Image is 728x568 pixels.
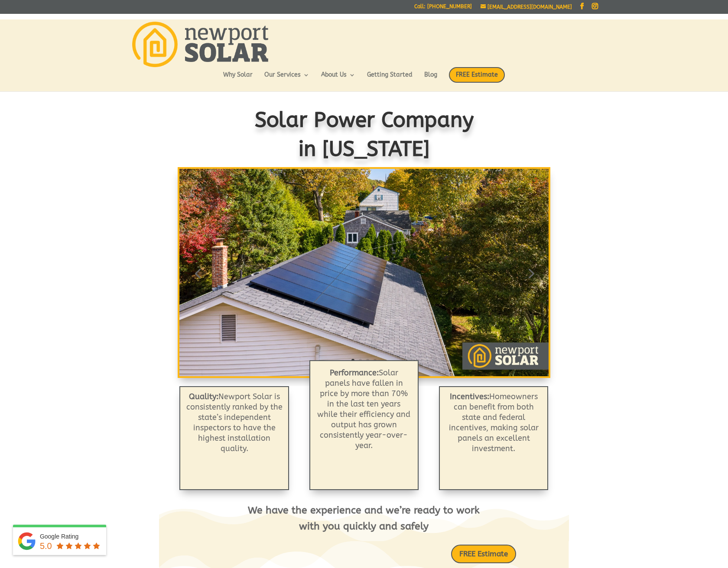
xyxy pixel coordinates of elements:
span: Newport Solar is consistently ranked by the state’s independent inspectors to have the highest in... [186,392,283,453]
img: Newport Solar | Solar Energy Optimized. [132,22,268,67]
a: Blog [424,72,437,87]
a: 4 [374,359,377,362]
a: [EMAIL_ADDRESS][DOMAIN_NAME] [481,4,572,10]
span: FREE Estimate [449,67,505,83]
span: Solar Power Company in [US_STATE] [254,108,474,161]
a: Our Services [264,72,309,87]
a: FREE Estimate [449,67,505,91]
p: Homeowners can benefit from both state and federal incentives, making solar panels an excellent i... [444,391,543,454]
strong: Incentives: [450,392,489,401]
a: 2 [359,359,362,362]
a: Call: [PHONE_NUMBER] [414,4,472,13]
a: Getting Started [367,72,413,87]
a: About Us [321,72,355,87]
div: Google Rating [40,532,102,541]
a: 1 [351,359,354,362]
a: 3 [366,359,369,362]
a: FREE Estimate [451,545,516,563]
span: We have the experience and we’re ready to work with you quickly and safely [248,504,480,532]
span: 5.0 [40,541,52,551]
a: Why Solar [223,72,253,87]
p: Solar panels have fallen in price by more than 70% in the last ten years while their efficiency a... [317,368,411,451]
b: Performance: [330,368,379,378]
strong: Quality: [189,392,218,401]
img: Solar Modules: Roof Mounted [179,169,549,377]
